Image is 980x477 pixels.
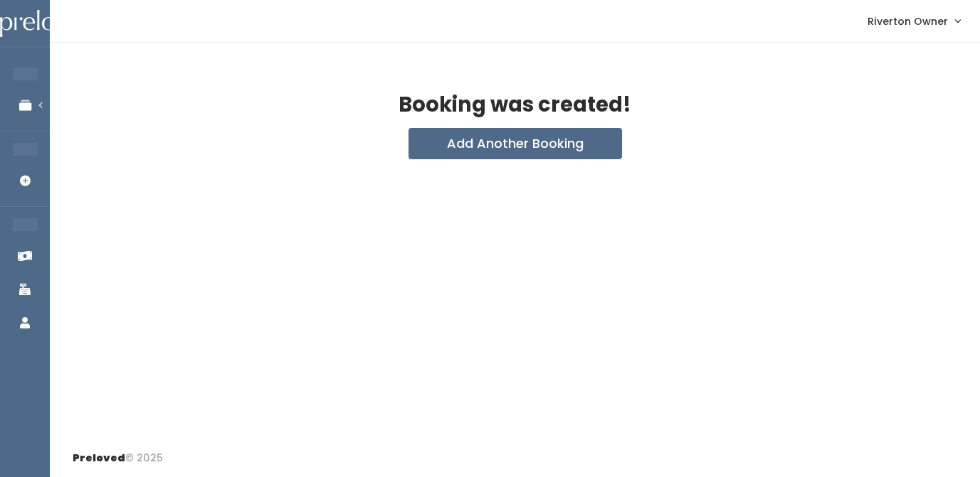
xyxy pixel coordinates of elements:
[73,451,125,465] span: Preloved
[73,439,163,466] div: © 2025
[409,128,622,159] button: Add Another Booking
[868,14,948,29] span: Riverton Owner
[853,6,974,36] a: Riverton Owner
[399,94,631,117] h2: Booking was created!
